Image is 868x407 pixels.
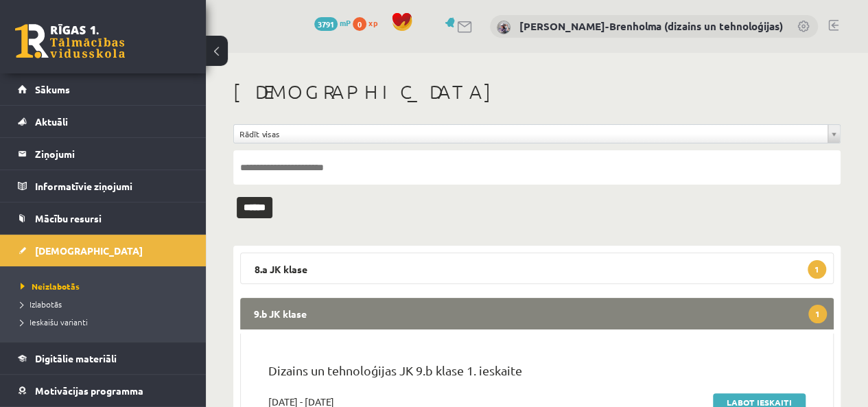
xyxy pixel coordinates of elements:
[18,106,189,137] a: Aktuāli
[268,361,806,386] p: Dizains un tehnoloģijas JK 9.b klase 1. ieskaite
[314,17,351,28] a: 3791 mP
[808,305,827,323] span: 1
[35,138,189,170] legend: Ziņojumi
[18,170,189,202] a: Informatīvie ziņojumi
[18,375,189,406] a: Motivācijas programma
[35,212,102,224] span: Mācību resursi
[21,316,88,327] span: Ieskaišu varianti
[35,352,117,364] span: Digitālie materiāli
[35,244,143,257] span: [DEMOGRAPHIC_DATA]
[497,21,511,34] img: Ilze Erba-Brenholma (dizains un tehnoloģijas)
[18,342,189,374] a: Digitālie materiāli
[18,235,189,266] a: [DEMOGRAPHIC_DATA]
[21,316,192,328] a: Ieskaišu varianti
[340,17,351,28] span: mP
[35,384,143,397] span: Motivācijas programma
[18,73,189,105] a: Sākums
[21,280,192,292] a: Neizlabotās
[368,17,377,28] span: xp
[240,253,834,284] legend: 8.a JK klase
[234,125,840,143] a: Rādīt visas
[240,298,834,329] legend: 9.b JK klase
[314,17,338,31] span: 3791
[233,80,841,104] h1: [DEMOGRAPHIC_DATA]
[239,125,822,143] span: Rādīt visas
[15,24,125,58] a: Rīgas 1. Tālmācības vidusskola
[21,298,192,310] a: Izlabotās
[35,170,189,202] legend: Informatīvie ziņojumi
[21,281,80,292] span: Neizlabotās
[21,299,62,310] span: Izlabotās
[353,17,366,31] span: 0
[808,260,826,279] span: 1
[353,17,384,28] a: 0 xp
[519,19,783,33] a: [PERSON_NAME]-Brenholma (dizains un tehnoloģijas)
[18,138,189,170] a: Ziņojumi
[35,83,70,95] span: Sākums
[18,202,189,234] a: Mācību resursi
[35,115,68,128] span: Aktuāli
